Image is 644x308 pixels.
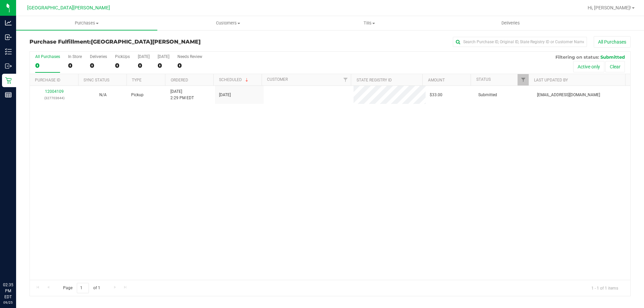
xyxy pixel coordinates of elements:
span: Hi, [PERSON_NAME]! [588,5,631,10]
button: All Purchases [594,36,631,48]
span: Tills [299,20,439,26]
span: $33.00 [430,92,442,98]
a: Purchase ID [35,78,60,82]
div: PickUps [115,54,130,59]
inline-svg: Analytics [5,19,12,26]
span: [EMAIL_ADDRESS][DOMAIN_NAME] [537,92,600,98]
div: Needs Review [177,54,202,59]
div: 0 [115,62,130,69]
div: In Store [68,54,82,59]
span: [DATE] [219,92,231,98]
inline-svg: Retail [5,77,12,84]
div: 0 [158,62,169,69]
a: Filter [340,74,351,85]
span: Submitted [478,92,497,98]
span: [DATE] 2:29 PM EDT [170,88,194,101]
a: State Registry ID [357,78,392,82]
a: Customers [157,16,299,30]
div: Deliveries [90,54,107,59]
span: 1 - 1 of 1 items [586,283,624,293]
input: 1 [77,283,89,293]
a: Deliveries [440,16,581,30]
a: Sync Status [84,78,109,82]
span: Page of 1 [57,283,106,293]
a: Tills [299,16,440,30]
div: 0 [35,62,60,69]
span: Not Applicable [99,93,107,97]
inline-svg: Inbound [5,34,12,41]
span: [GEOGRAPHIC_DATA][PERSON_NAME] [27,5,110,11]
a: Type [132,78,142,82]
div: 0 [177,62,202,69]
span: [GEOGRAPHIC_DATA][PERSON_NAME] [91,39,201,45]
div: 0 [138,62,150,69]
p: 09/25 [3,300,13,305]
p: 02:35 PM EDT [3,282,13,300]
p: (327703644) [34,95,74,101]
a: Purchases [16,16,157,30]
div: All Purchases [35,54,60,59]
span: Customers [158,20,298,26]
inline-svg: Reports [5,91,12,98]
a: Ordered [171,78,188,82]
div: [DATE] [158,54,169,59]
span: Pickup [131,92,144,98]
a: Customer [267,77,288,82]
span: Deliveries [492,20,529,26]
button: Clear [605,61,625,72]
a: Filter [518,74,529,85]
div: 0 [68,62,82,69]
button: Active only [573,61,604,72]
span: Purchases [16,20,157,26]
a: Scheduled [219,77,250,82]
h3: Purchase Fulfillment: [30,39,230,45]
span: Filtering on status: [555,54,599,60]
a: Last Updated By [534,78,568,82]
a: 12004109 [45,89,64,94]
inline-svg: Outbound [5,63,12,69]
a: Amount [428,78,445,82]
inline-svg: Inventory [5,48,12,55]
div: [DATE] [138,54,150,59]
div: 0 [90,62,107,69]
input: Search Purchase ID, Original ID, State Registry ID or Customer Name... [453,37,587,47]
button: N/A [99,92,107,98]
a: Status [476,77,491,82]
span: Submitted [600,54,625,60]
iframe: Resource center [7,254,27,274]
